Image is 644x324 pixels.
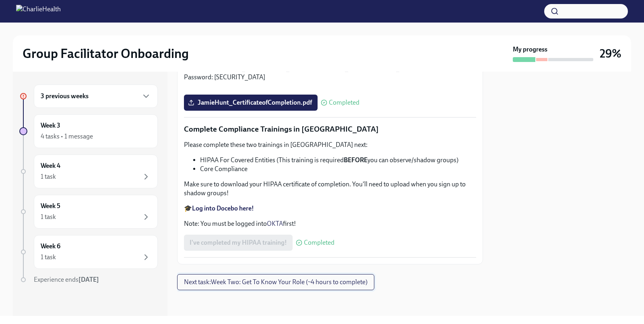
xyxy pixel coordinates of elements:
[600,46,621,61] h3: 29%
[23,45,189,62] h2: Group Facilitator Onboarding
[184,219,476,228] p: Note: You must be logged into first!
[177,274,374,290] button: Next task:Week Two: Get To Know Your Role (~4 hours to complete)
[184,140,476,149] p: Please complete these two trainings in [GEOGRAPHIC_DATA] next:
[41,132,93,141] div: 4 tasks • 1 message
[34,85,158,108] div: 3 previous weeks
[41,172,56,181] div: 1 task
[19,195,158,229] a: Week 51 task
[41,202,60,210] h6: Week 5
[184,180,476,198] p: Make sure to download your HIPAA certificate of completion. You'll need to upload when you sign u...
[41,242,60,251] h6: Week 6
[41,253,56,262] div: 1 task
[192,204,254,212] a: Log into Docebo here!
[190,99,312,107] span: JamieHunt_CertificateofCompletion.pdf
[19,114,158,148] a: Week 34 tasks • 1 message
[34,276,99,283] span: Experience ends
[200,165,476,173] li: Core Compliance
[16,5,61,18] img: CharlieHealth
[19,235,158,269] a: Week 61 task
[41,121,60,130] h6: Week 3
[267,220,283,227] a: OKTA
[184,95,318,111] label: JamieHunt_CertificateofCompletion.pdf
[513,45,547,54] strong: My progress
[41,161,60,170] h6: Week 4
[19,155,158,188] a: Week 41 task
[184,124,476,134] p: Complete Compliance Trainings in [GEOGRAPHIC_DATA]
[184,204,476,213] p: 🎓
[41,92,89,101] h6: 3 previous weeks
[184,278,367,286] span: Next task : Week Two: Get To Know Your Role (~4 hours to complete)
[200,156,476,165] li: HIPAA For Covered Entities (This training is required you can observe/shadow groups)
[344,156,367,164] strong: BEFORE
[304,239,334,246] span: Completed
[78,276,99,283] strong: [DATE]
[329,99,359,106] span: Completed
[41,213,56,221] div: 1 task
